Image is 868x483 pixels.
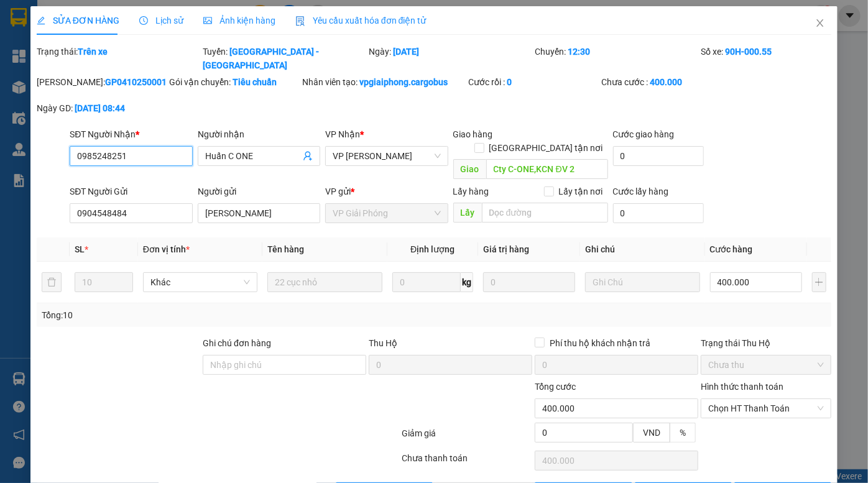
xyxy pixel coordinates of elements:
[203,355,366,375] input: Ghi chú đơn hàng
[401,426,534,448] div: Giảm giá
[105,77,167,87] b: GP0410250001
[70,127,192,141] div: SĐT Người Nhận
[333,204,440,223] span: VP Giải Phóng
[482,203,608,223] input: Dọc đường
[468,75,599,89] div: Cước rồi :
[461,272,473,292] span: kg
[812,272,827,292] button: plus
[369,338,397,348] span: Thu Hộ
[78,47,108,57] b: Trên xe
[613,129,675,139] label: Cước giao hàng
[453,186,489,196] span: Lấy hàng
[367,45,533,72] div: Ngày:
[325,129,360,139] span: VP Nhận
[303,151,313,161] span: user-add
[680,428,686,438] span: %
[42,308,336,322] div: Tổng: 10
[507,77,512,87] b: 0
[143,244,190,254] span: Đơn vị tính
[295,16,427,25] span: Yêu cầu xuất hóa đơn điện tử
[302,75,466,89] div: Nhân viên tạo:
[533,45,699,72] div: Chuyến:
[725,47,772,57] b: 90H-000.55
[410,244,455,254] span: Định lượng
[203,47,319,70] b: [GEOGRAPHIC_DATA] - [GEOGRAPHIC_DATA]
[35,45,201,72] div: Trạng thái:
[75,244,85,254] span: SL
[545,336,655,350] span: Phí thu hộ khách nhận trả
[198,185,320,198] div: Người gửi
[37,101,167,115] div: Ngày GD:
[650,77,682,87] b: 400.000
[37,16,45,25] span: edit
[359,77,448,87] b: vpgiaiphong.cargobus
[699,45,833,72] div: Số xe:
[701,336,831,350] div: Trạng thái Thu Hộ
[203,338,271,348] label: Ghi chú đơn hàng
[198,127,320,141] div: Người nhận
[483,272,575,292] input: 0
[585,272,700,292] input: Ghi Chú
[453,129,493,139] span: Giao hàng
[139,16,183,25] span: Lịch sử
[267,272,382,292] input: VD: Bàn, Ghế
[401,451,534,473] div: Chưa thanh toán
[37,16,119,25] span: SỬA ĐƠN HÀNG
[554,185,608,198] span: Lấy tận nơi
[486,159,608,179] input: Dọc đường
[267,244,304,254] span: Tên hàng
[708,356,824,374] span: Chưa thu
[535,382,576,392] span: Tổng cước
[201,45,367,72] div: Tuyến:
[710,244,753,254] span: Cước hàng
[325,185,448,198] div: VP gửi
[453,159,486,179] span: Giao
[643,428,660,438] span: VND
[75,103,125,113] b: [DATE] 08:44
[139,16,148,25] span: clock-circle
[150,273,251,292] span: Khác
[483,244,529,254] span: Giá trị hàng
[815,18,825,28] span: close
[613,203,704,223] input: Cước lấy hàng
[613,186,669,196] label: Cước lấy hàng
[333,147,440,165] span: VP Đồng Văn
[170,75,300,89] div: Gói vận chuyển:
[233,77,277,87] b: Tiêu chuẩn
[484,141,608,155] span: [GEOGRAPHIC_DATA] tận nơi
[393,47,419,57] b: [DATE]
[613,146,704,166] input: Cước giao hàng
[295,16,305,26] img: icon
[203,16,275,25] span: Ảnh kiện hàng
[37,75,167,89] div: [PERSON_NAME]:
[453,203,482,223] span: Lấy
[70,185,192,198] div: SĐT Người Gửi
[580,237,705,262] th: Ghi chú
[568,47,590,57] b: 12:30
[601,75,732,89] div: Chưa cước :
[203,16,212,25] span: picture
[42,272,62,292] button: delete
[701,382,783,392] label: Hình thức thanh toán
[708,399,824,418] span: Chọn HT Thanh Toán
[803,6,838,41] button: Close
